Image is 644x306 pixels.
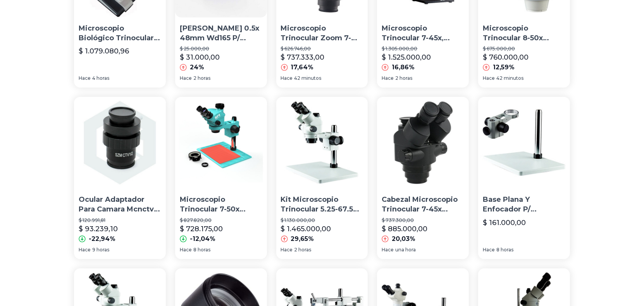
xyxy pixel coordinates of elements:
a: Cabezal Microscopio Trinocular 7-45x BlackCabezal Microscopio Trinocular 7-45x Black$ 737.300,00$... [377,97,469,259]
span: 8 horas [193,247,210,253]
p: $ 760.000,00 [483,52,529,63]
p: Ocular Adaptador Para Camara Mcnctv 1/2 Trinocular [79,195,161,214]
p: -12,04% [190,234,215,244]
p: $ 161.000,00 [483,217,526,228]
span: Hace [180,247,192,253]
p: $ 675.000,00 [483,46,565,52]
a: Microscopio Trinocular 7-50x Lente Aro Led Electronica LabMicroscopio Trinocular 7-50x Lente Aro ... [175,97,267,259]
p: Cabezal Microscopio Trinocular 7-45x Black [382,195,464,214]
span: 2 horas [395,75,412,81]
p: 29,65% [291,234,314,244]
span: Hace [79,75,91,81]
p: $ 31.000,00 [180,52,220,63]
span: 42 minutos [294,75,322,81]
p: $ 120.991,81 [79,217,161,223]
p: $ 1.465.000,00 [281,223,331,234]
p: $ 1.305.000,00 [382,46,464,52]
p: Microscopio Trinocular Zoom 7-45x Cabezal Solo [281,24,363,43]
span: 2 horas [193,75,210,81]
span: Hace [382,75,394,81]
p: $ 25.000,00 [180,46,262,52]
p: Microscopio Trinocular 7-50x Lente Aro Led Electronica Lab [180,195,262,214]
img: Cabezal Microscopio Trinocular 7-45x Black [377,97,469,189]
p: 12,59% [493,63,515,72]
span: Hace [79,247,91,253]
span: Hace [483,75,495,81]
p: [PERSON_NAME] 0.5x 48mm Wd165 P/ Microscopio Binocular Trinocular [180,24,262,43]
img: Kit Microscopio Trinocular 5.25-67.5x Barlow 0.5x Iluminador [276,97,368,189]
p: $ 885.000,00 [382,223,427,234]
p: Kit Microscopio Trinocular 5.25-67.5x [PERSON_NAME] 0.5x Iluminador [281,195,363,214]
a: Kit Microscopio Trinocular 5.25-67.5x Barlow 0.5x IluminadorKit Microscopio Trinocular 5.25-67.5x... [276,97,368,259]
p: Microscopio Biológico Trinocular T100 1250x con [PERSON_NAME] Led [79,24,161,43]
p: $ 1.130.000,00 [281,217,363,223]
span: una hora [395,247,416,253]
span: Hace [180,75,192,81]
p: $ 737.300,00 [382,217,464,223]
p: Base Plana Y Enfocador P/ Microscopio Binocular O Trinocular [483,195,565,214]
span: 2 horas [294,247,312,253]
p: $ 737.333,00 [281,52,325,63]
p: $ 93.239,10 [79,223,118,234]
span: 9 horas [92,247,109,253]
p: Microscopio Trinocular 8-50x Cabezal Con Adaptador De Video [483,24,565,43]
p: 24% [190,63,204,72]
p: Microscopio Trinocular 7-45x, [PERSON_NAME], Led, Brazo Doble [382,24,464,43]
img: Ocular Adaptador Para Camara Mcnctv 1/2 Trinocular [74,97,166,189]
span: 4 horas [92,75,109,81]
span: Hace [483,247,495,253]
p: 16,86% [392,63,415,72]
a: Ocular Adaptador Para Camara Mcnctv 1/2 Trinocular Ocular Adaptador Para Camara Mcnctv 1/2 Trinoc... [74,97,166,259]
span: Hace [281,247,293,253]
img: Base Plana Y Enfocador P/ Microscopio Binocular O Trinocular [478,97,570,189]
span: 8 horas [496,247,513,253]
p: $ 728.175,00 [180,223,223,234]
a: Base Plana Y Enfocador P/ Microscopio Binocular O TrinocularBase Plana Y Enfocador P/ Microscopio... [478,97,570,259]
p: $ 1.079.080,96 [79,46,129,57]
img: Microscopio Trinocular 7-50x Lente Aro Led Electronica Lab [175,97,267,189]
span: 42 minutos [496,75,523,81]
p: 17,64% [291,63,314,72]
p: $ 626.746,00 [281,46,363,52]
p: -22,94% [89,234,115,244]
p: 20,03% [392,234,415,244]
p: $ 827.820,00 [180,217,262,223]
span: Hace [281,75,293,81]
p: $ 1.525.000,00 [382,52,431,63]
span: Hace [382,247,394,253]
